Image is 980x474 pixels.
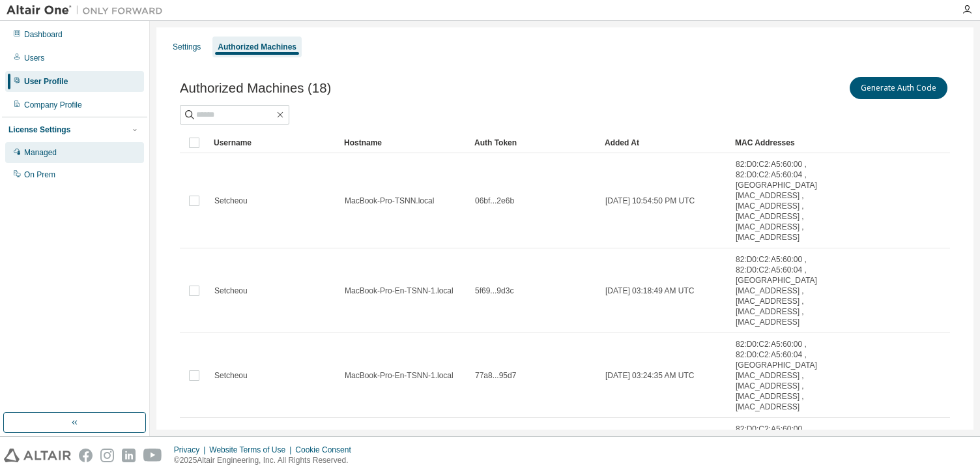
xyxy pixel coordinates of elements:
img: facebook.svg [79,449,93,462]
span: Setcheou [214,286,248,296]
img: altair_logo.svg [4,449,71,462]
span: MacBook-Pro-TSNN.local [345,196,434,206]
img: instagram.svg [100,449,114,462]
span: 77a8...95d7 [475,370,516,381]
div: Hostname [344,132,464,153]
img: linkedin.svg [122,449,136,462]
div: Cookie Consent [295,445,358,455]
span: 82:D0:C2:A5:60:00 , 82:D0:C2:A5:60:04 , [GEOGRAPHIC_DATA][MAC_ADDRESS] , [MAC_ADDRESS] , [MAC_ADD... [736,339,817,412]
div: Authorized Machines [218,42,296,52]
span: Setcheou [214,370,248,381]
span: MacBook-Pro-En-TSNN-1.local [345,370,454,381]
div: Auth Token [474,132,594,153]
div: Company Profile [24,100,82,110]
div: License Settings [8,125,70,135]
div: Added At [605,132,725,153]
div: Users [24,53,44,63]
div: MAC Addresses [735,132,813,153]
span: 06bf...2e6b [475,196,514,206]
span: [DATE] 03:24:35 AM UTC [605,370,695,381]
div: Settings [173,42,201,52]
span: [DATE] 03:18:49 AM UTC [605,286,695,296]
div: Privacy [174,445,209,455]
span: MacBook-Pro-En-TSNN-1.local [345,286,454,296]
span: Authorized Machines (18) [180,81,331,96]
button: Generate Auth Code [850,77,947,99]
p: © 2025 Altair Engineering, Inc. All Rights Reserved. [174,455,359,466]
img: Altair One [7,4,169,17]
span: Setcheou [214,196,248,206]
div: Username [214,132,334,153]
span: 82:D0:C2:A5:60:00 , 82:D0:C2:A5:60:04 , [GEOGRAPHIC_DATA][MAC_ADDRESS] , [MAC_ADDRESS] , [MAC_ADD... [736,159,817,243]
div: On Prem [24,170,55,180]
img: youtube.svg [143,449,162,462]
span: 82:D0:C2:A5:60:00 , 82:D0:C2:A5:60:04 , [GEOGRAPHIC_DATA][MAC_ADDRESS] , [MAC_ADDRESS] , [MAC_ADD... [736,254,817,327]
div: Website Terms of Use [209,445,295,455]
span: 5f69...9d3c [475,286,513,296]
div: Dashboard [24,29,63,40]
div: User Profile [24,76,68,87]
div: Managed [24,147,57,158]
span: [DATE] 10:54:50 PM UTC [605,196,695,206]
